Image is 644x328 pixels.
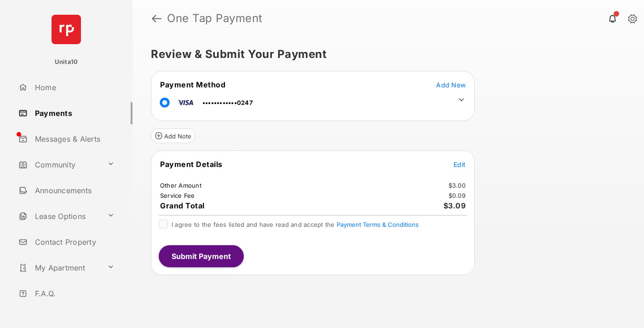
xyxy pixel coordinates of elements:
td: Other Amount [160,181,202,190]
img: svg+xml;base64,PHN2ZyB4bWxucz0iaHR0cDovL3d3dy53My5vcmcvMjAwMC9zdmciIHdpZHRoPSI2NCIgaGVpZ2h0PSI2NC... [52,15,81,44]
h5: Review & Submit Your Payment [151,49,618,60]
button: I agree to the fees listed and have read and accept the [337,221,419,228]
td: $0.09 [448,191,466,200]
button: Edit [454,160,466,169]
a: Messages & Alerts [15,128,132,150]
a: My Apartment [15,257,103,279]
a: Contact Property [15,231,132,253]
a: Community [15,154,103,176]
span: Edit [454,161,466,168]
span: Add New [436,81,466,89]
span: Payment Method [160,80,225,89]
button: Submit Payment [159,245,244,267]
a: F.A.Q. [15,282,132,305]
td: Service Fee [160,191,195,200]
p: Unita10 [55,58,78,67]
button: Add New [436,80,466,89]
a: Lease Options [15,205,103,227]
span: ••••••••••••0247 [202,99,253,106]
span: Payment Details [160,160,223,169]
span: Grand Total [160,201,205,210]
span: I agree to the fees listed and have read and accept the [172,221,419,228]
span: $3.09 [443,201,466,210]
a: Payments [15,102,132,124]
td: $3.00 [448,181,466,190]
a: Announcements [15,179,132,201]
button: Add Note [151,128,195,143]
strong: One Tap Payment [167,13,263,24]
a: Home [15,76,132,98]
